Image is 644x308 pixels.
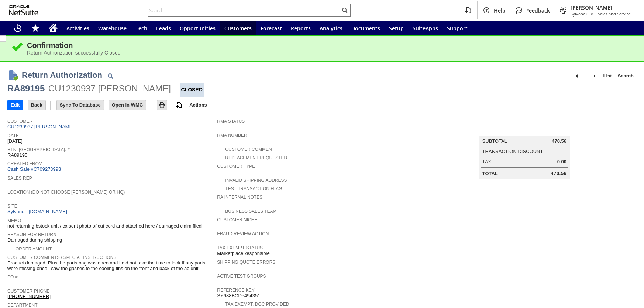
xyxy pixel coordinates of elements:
span: RA89195 [7,152,27,158]
a: Total [482,171,498,176]
span: Support [447,25,468,32]
a: Customer [7,119,32,124]
svg: Recent Records [13,24,22,32]
svg: Home [49,24,58,32]
span: not returning bstock unit / cx sent photo of cut cord and attached here / damaged claim filed [7,223,202,229]
a: Home [44,21,62,35]
span: Product damaged. Plus the parts bag was open and I did not take the time to look if any parts wer... [7,260,213,271]
a: Documents [347,21,385,35]
a: Analytics [315,21,347,35]
a: Sales Rep [7,176,32,181]
a: Reports [286,21,315,35]
caption: Summary [479,124,570,136]
input: Search [148,6,340,15]
div: Confirmation [27,41,633,50]
input: Edit [8,100,23,110]
a: Activities [62,21,94,35]
a: Subtotal [482,138,507,144]
a: Setup [385,21,408,35]
a: Customer Comment [225,147,275,152]
div: Shortcuts [27,21,44,35]
span: Damaged during shipping [7,237,62,243]
a: Reason For Return [7,232,56,237]
img: Quick Find [106,72,115,80]
a: Fraud Review Action [217,231,269,236]
a: Sylvane - [DOMAIN_NAME] [7,209,69,214]
span: Documents [351,25,380,32]
a: SuiteApps [408,21,442,35]
a: Warehouse [94,21,131,35]
input: Print [157,100,167,110]
a: Date [7,133,19,138]
span: Feedback [526,7,550,14]
a: Transaction Discount [482,149,543,154]
a: Test Transaction Flag [225,186,282,191]
a: Forecast [256,21,286,35]
span: 470.56 [552,138,566,144]
span: SuiteApps [413,25,438,32]
div: Closed [180,83,203,97]
img: Print [158,101,166,110]
a: Search [615,70,637,82]
a: Department [7,302,38,308]
a: RMA Status [217,119,245,124]
span: MarketplaceResponsible [217,250,269,256]
img: Previous [574,72,583,80]
span: Activities [66,25,89,32]
span: Tech [135,25,147,32]
div: Return Authorization successfully Closed [27,50,633,56]
h1: Return Authorization [22,69,102,81]
a: Memo [7,218,21,223]
span: 0.00 [557,159,566,165]
a: Customers [220,21,256,35]
a: Customer Phone [7,288,49,294]
span: Warehouse [98,25,127,32]
a: Rtn. [GEOGRAPHIC_DATA]. # [7,147,70,152]
a: Tax [482,159,491,165]
div: RA89195 [7,83,45,94]
a: RMA Number [217,133,247,138]
a: PO # [7,274,17,280]
svg: logo [9,5,38,15]
a: Customer Type [217,164,255,169]
a: Site [7,204,17,209]
a: Tax Exempt Status [217,245,263,250]
a: Support [442,21,472,35]
a: CU1230937 [PERSON_NAME] [7,124,76,129]
input: Back [28,100,45,110]
a: List [600,70,615,82]
a: Recent Records [9,21,27,35]
a: Business Sales Team [225,209,276,214]
span: SY688BCD5494351 [217,293,260,299]
a: Customer Niche [217,217,257,222]
span: Help [494,7,506,14]
input: Open In WMC [109,100,146,110]
a: Actions [186,102,210,108]
span: Opportunities [180,25,216,32]
span: Setup [389,25,404,32]
span: Leads [156,25,171,32]
a: Opportunities [175,21,220,35]
img: Next [589,72,597,80]
a: Active Test Groups [217,274,266,279]
a: Tech [131,21,152,35]
a: Leads [152,21,175,35]
a: [PHONE_NUMBER] [7,294,51,299]
a: RA Internal Notes [217,195,262,200]
a: Customer Comments / Special Instructions [7,255,116,260]
svg: Search [340,6,349,15]
a: Invalid Shipping Address [225,178,287,183]
span: Sylvane Old [571,11,593,17]
a: Cash Sale #C709273993 [7,166,61,172]
span: - [595,11,596,17]
div: CU1230937 [PERSON_NAME] [48,83,171,94]
span: 470.56 [551,170,566,177]
a: Reference Key [217,288,254,293]
span: [PERSON_NAME] [571,4,631,11]
span: [DATE] [7,138,23,144]
img: add-record.svg [175,101,183,110]
svg: Shortcuts [31,24,40,32]
a: Order Amount [16,246,52,252]
span: Analytics [320,25,342,32]
a: Replacement Requested [225,155,287,160]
